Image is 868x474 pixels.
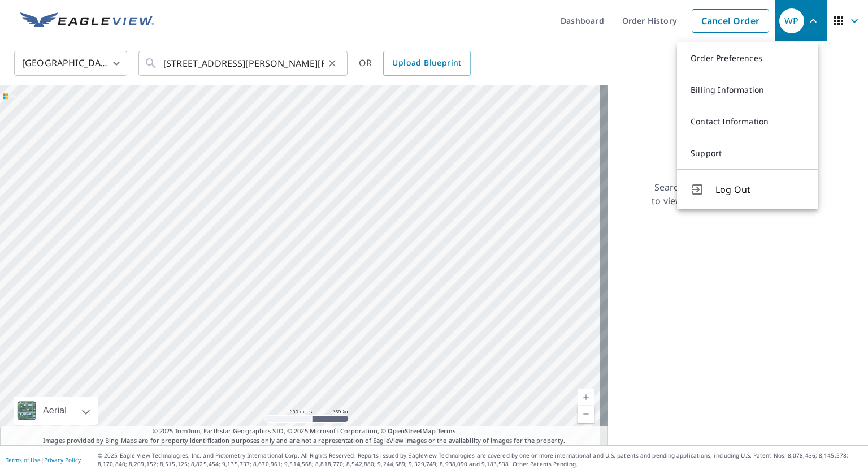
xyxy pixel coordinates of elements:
[677,74,818,106] a: Billing Information
[6,456,81,463] p: |
[392,56,461,70] span: Upload Blueprint
[437,426,456,435] a: Terms
[163,48,324,79] input: Search by address or latitude-longitude
[6,456,41,464] a: Terms of Use
[677,137,818,169] a: Support
[14,397,98,425] div: Aerial
[651,180,802,208] p: Searching for a property address to view a list of available products.
[677,106,818,137] a: Contact Information
[715,183,805,196] span: Log Out
[677,169,818,209] button: Log Out
[578,389,594,406] a: Current Level 5, Zoom In
[20,12,154,29] img: EV Logo
[40,397,70,425] div: Aerial
[692,9,769,33] a: Cancel Order
[578,406,594,423] a: Current Level 5, Zoom Out
[677,42,818,74] a: Order Preferences
[388,426,435,435] a: OpenStreetMap
[324,55,340,71] button: Clear
[98,451,862,468] p: © 2025 Eagle View Technologies, Inc. and Pictometry International Corp. All Rights Reserved. Repo...
[779,8,804,33] div: WP
[383,51,470,76] a: Upload Blueprint
[359,51,471,76] div: OR
[14,48,127,79] div: [GEOGRAPHIC_DATA]
[153,426,456,436] span: © 2025 TomTom, Earthstar Geographics SIO, © 2025 Microsoft Corporation, ©
[44,456,81,464] a: Privacy Policy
